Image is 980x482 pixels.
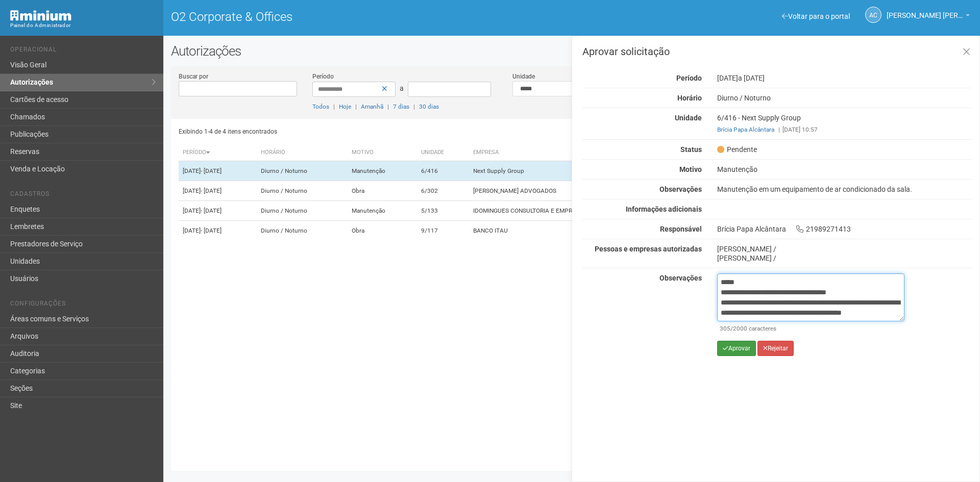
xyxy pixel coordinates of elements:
[675,114,702,122] strong: Unidade
[355,103,357,110] span: |
[171,43,972,59] h2: Autorizações
[348,161,417,181] td: Manutenção
[417,161,469,181] td: 6/416
[413,103,415,110] span: |
[10,10,71,21] img: Minium
[887,2,963,19] span: Ana Carla de Carvalho Silva
[333,103,335,110] span: |
[419,103,439,110] a: 30 dias
[257,161,348,181] td: Diurno / Noturno
[179,161,257,181] td: [DATE]
[179,124,569,139] div: Exibindo 1-4 de 4 itens encontrados
[393,103,409,110] a: 7 dias
[677,94,702,102] strong: Horário
[348,201,417,221] td: Manutenção
[257,221,348,241] td: Diurno / Noturno
[778,126,780,133] span: |
[257,144,348,161] th: Horário
[887,13,970,21] a: [PERSON_NAME] [PERSON_NAME]
[738,74,765,82] span: a [DATE]
[709,165,979,174] div: Manutenção
[956,41,977,63] a: Fechar
[201,187,222,194] span: - [DATE]
[469,221,741,241] td: BANCO ITAU
[757,341,794,356] button: Rejeitar
[201,227,222,234] span: - [DATE]
[717,244,972,253] div: [PERSON_NAME] /
[717,145,757,154] span: Pendente
[709,224,979,234] div: Brícia Papa Alcântara 21989271413
[717,125,972,134] div: [DATE] 10:57
[201,207,222,214] span: - [DATE]
[680,145,702,154] strong: Status
[339,103,351,110] a: Hoje
[10,21,156,30] div: Painel do Administrador
[417,221,469,241] td: 9/117
[348,181,417,201] td: Obra
[469,161,741,181] td: Next Supply Group
[512,72,535,81] label: Unidade
[179,72,208,81] label: Buscar por
[660,225,702,233] strong: Responsável
[676,74,702,82] strong: Período
[720,324,902,333] div: /2000 caracteres
[865,7,881,23] a: AC
[679,165,702,173] strong: Motivo
[348,144,417,161] th: Motivo
[717,341,756,356] button: Aprovar
[626,205,702,213] strong: Informações adicionais
[709,113,979,134] div: 6/416 - Next Supply Group
[348,221,417,241] td: Obra
[417,144,469,161] th: Unidade
[782,12,850,20] a: Voltar para o portal
[709,93,979,103] div: Diurno / Noturno
[582,46,972,57] h3: Aprovar solicitação
[179,201,257,221] td: [DATE]
[469,144,741,161] th: Empresa
[659,185,702,193] strong: Observações
[417,201,469,221] td: 5/133
[400,84,404,92] span: a
[659,274,702,282] strong: Observações
[717,253,972,263] div: [PERSON_NAME] /
[179,144,257,161] th: Período
[179,221,257,241] td: [DATE]
[469,181,741,201] td: [PERSON_NAME] ADVOGADOS
[257,181,348,201] td: Diurno / Noturno
[10,190,156,201] li: Cadastros
[201,167,222,174] span: - [DATE]
[709,185,979,194] div: Manutenção em um equipamento de ar condicionado da sala.
[717,126,774,133] a: Brícia Papa Alcântara
[312,103,329,110] a: Todos
[469,201,741,221] td: IDOMINGUES CONSULTORIA E EMPREENDIMENTOS LTDA
[10,46,156,57] li: Operacional
[709,73,979,83] div: [DATE]
[361,103,383,110] a: Amanhã
[10,300,156,311] li: Configurações
[179,181,257,201] td: [DATE]
[257,201,348,221] td: Diurno / Noturno
[171,10,564,23] h1: O2 Corporate & Offices
[595,245,702,253] strong: Pessoas e empresas autorizadas
[417,181,469,201] td: 6/302
[387,103,389,110] span: |
[312,72,334,81] label: Período
[720,325,730,332] span: 305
